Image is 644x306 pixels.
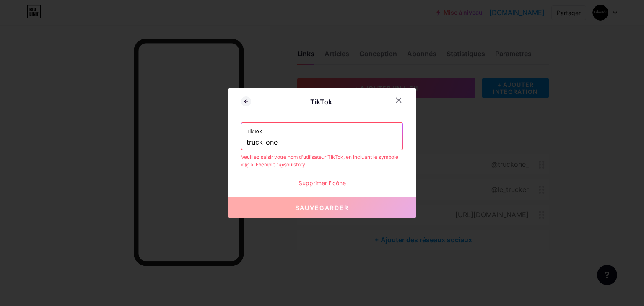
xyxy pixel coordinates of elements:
[310,98,332,106] font: TikTok
[241,154,398,168] font: Veuillez saisir votre nom d'utilisateur TikTok, en incluant le symbole « @ ». Exemple : @soulstory.
[299,179,346,187] font: Supprimer l'icône
[247,135,397,150] input: Nom d'utilisateur TikTok
[228,197,416,218] button: Sauvegarder
[295,204,349,211] font: Sauvegarder
[247,129,262,135] font: TikTok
